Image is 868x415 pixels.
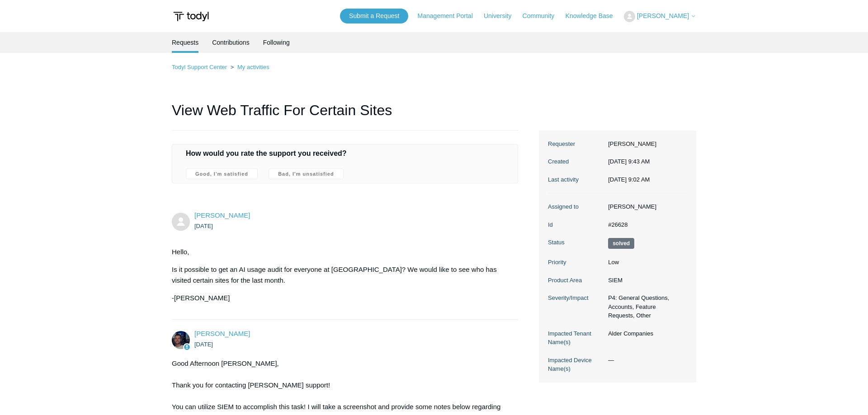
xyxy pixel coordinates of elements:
label: Good, I'm satisfied [186,168,258,179]
span: Adrienne Evans [194,211,250,219]
dd: SIEM [604,276,687,285]
dt: Id [548,220,604,229]
button: [PERSON_NAME] [624,11,696,22]
h1: View Web Traffic For Certain Sites [172,99,518,131]
dt: Impacted Tenant Name(s) [548,329,604,347]
span: This request has been solved [608,238,634,249]
time: 07/22/2025, 09:43 [608,158,650,165]
time: 07/31/2025, 09:02 [608,176,650,183]
dd: — [604,356,687,365]
p: Is it possible to get an AI usage audit for everyone at [GEOGRAPHIC_DATA]? We would like to see w... [172,264,509,286]
dd: #26628 [604,220,687,229]
h4: How would you rate the support you received? [186,148,504,159]
dt: Assigned to [548,202,604,211]
dt: Requester [548,140,604,149]
li: My activities [229,64,269,70]
a: My activities [237,64,269,70]
dt: Created [548,157,604,166]
a: Contributions [212,32,250,53]
img: Todyl Support Center Help Center home page [172,8,210,25]
time: 07/22/2025, 10:42 [194,341,213,348]
li: Requests [172,32,198,53]
a: Management Portal [418,11,482,21]
p: Hello, [172,247,509,257]
dd: [PERSON_NAME] [604,140,687,149]
a: Todyl Support Center [172,64,227,70]
dt: Severity/Impact [548,294,604,303]
li: Todyl Support Center [172,64,229,70]
a: Submit a Request [340,9,408,23]
a: Community [523,11,564,21]
time: 07/22/2025, 09:43 [194,223,213,229]
dt: Product Area [548,276,604,285]
a: Knowledge Base [566,11,622,21]
dd: Alder Companies [604,329,687,338]
dd: [PERSON_NAME] [604,202,687,211]
a: [PERSON_NAME] [194,211,250,219]
a: Following [263,32,290,53]
a: University [484,11,520,21]
dd: Low [604,258,687,267]
label: Bad, I'm unsatisfied [269,168,343,179]
dt: Impacted Device Name(s) [548,356,604,373]
a: [PERSON_NAME] [194,330,250,337]
p: -[PERSON_NAME] [172,293,509,303]
span: [PERSON_NAME] [637,12,689,19]
dt: Status [548,238,604,247]
dt: Last activity [548,175,604,184]
span: Connor Davis [194,330,250,337]
dd: P4: General Questions, Accounts, Feature Requests, Other [604,294,687,320]
dt: Priority [548,258,604,267]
